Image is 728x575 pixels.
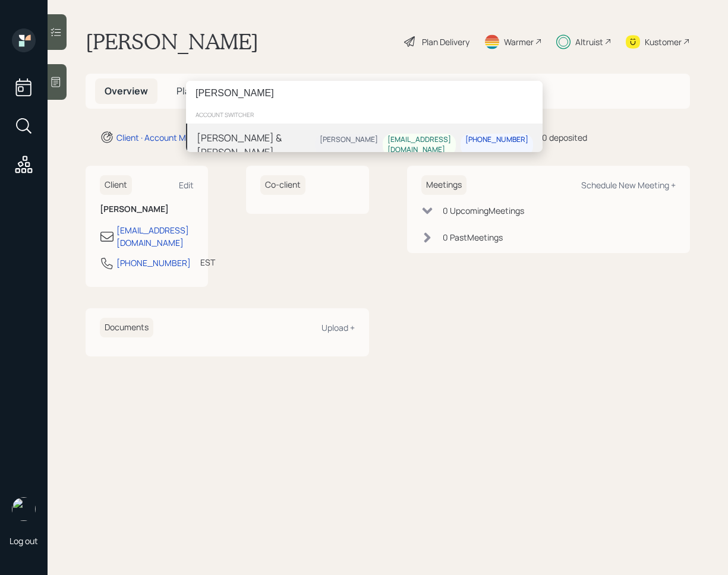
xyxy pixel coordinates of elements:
div: account switcher [186,106,543,124]
div: [PERSON_NAME] & [PERSON_NAME] [197,131,315,159]
div: [PERSON_NAME] [320,135,378,145]
div: [PHONE_NUMBER] [465,135,528,145]
div: [EMAIL_ADDRESS][DOMAIN_NAME] [387,135,451,155]
input: Type a command or search… [186,81,543,106]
